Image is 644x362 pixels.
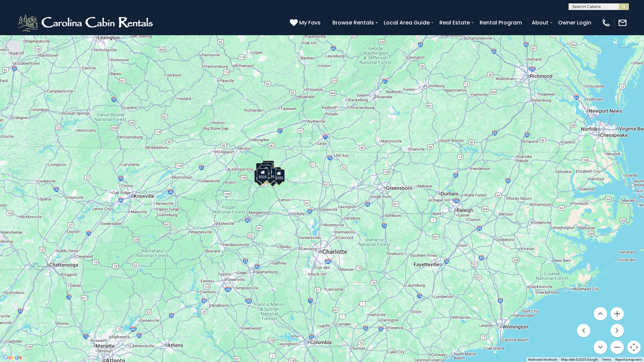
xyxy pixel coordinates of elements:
a: Local Area Guide [380,17,433,28]
button: Zoom in [610,307,624,320]
img: White-1-2.png [17,13,156,33]
button: Move up [594,307,607,320]
a: Owner Login [555,17,595,28]
a: Rental Program [476,17,525,28]
a: My Favs [290,18,322,27]
img: phone-regular-white.png [601,18,611,27]
img: mail-regular-white.png [618,18,627,27]
a: About [528,17,552,28]
a: Browse Rentals [329,17,377,28]
span: My Favs [299,18,321,27]
a: Real Estate [436,17,473,28]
